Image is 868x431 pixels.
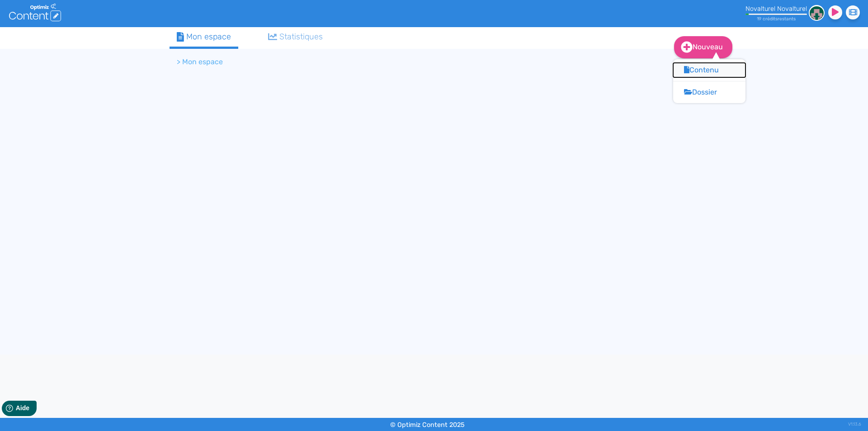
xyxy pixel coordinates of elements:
[268,31,323,43] div: Statistiques
[793,16,796,22] span: s
[170,51,622,73] nav: breadcrumb
[390,421,465,429] small: © Optimiz Content 2025
[261,27,330,47] a: Statistiques
[757,16,796,22] small: 19 crédit restant
[170,27,238,49] a: Mon espace
[673,63,745,77] button: Contenu
[848,418,861,431] div: V1.13.6
[674,36,732,58] a: Nouveau
[809,5,825,21] img: 22e04db3d87dca63fc0466179962b81d
[745,5,807,13] div: Novalturel Novalturel
[775,16,778,22] span: s
[177,31,231,43] div: Mon espace
[673,85,745,99] button: Dossier
[177,57,223,67] li: > Mon espace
